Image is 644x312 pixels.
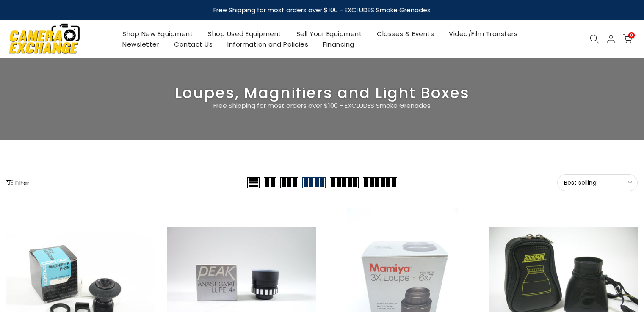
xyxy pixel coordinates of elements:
[167,39,220,49] a: Contact Us
[557,174,638,191] button: Best selling
[442,28,525,39] a: Video/Film Transfers
[6,178,29,187] button: Show filters
[6,88,638,99] h3: Loupes, Magnifiers and Light Boxes
[220,39,316,49] a: Information and Policies
[115,28,201,39] a: Shop New Equipment
[623,34,632,44] a: 0
[163,101,481,111] p: Free Shipping for most orders over $100 - EXCLUDES Smoke Grenades
[628,32,635,38] span: 0
[115,39,167,49] a: Newsletter
[289,28,370,39] a: Sell Your Equipment
[370,28,442,39] a: Classes & Events
[316,39,362,49] a: Financing
[201,28,289,39] a: Shop Used Equipment
[213,5,431,14] strong: Free Shipping for most orders over $100 - EXCLUDES Smoke Grenades
[564,179,631,186] span: Best selling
